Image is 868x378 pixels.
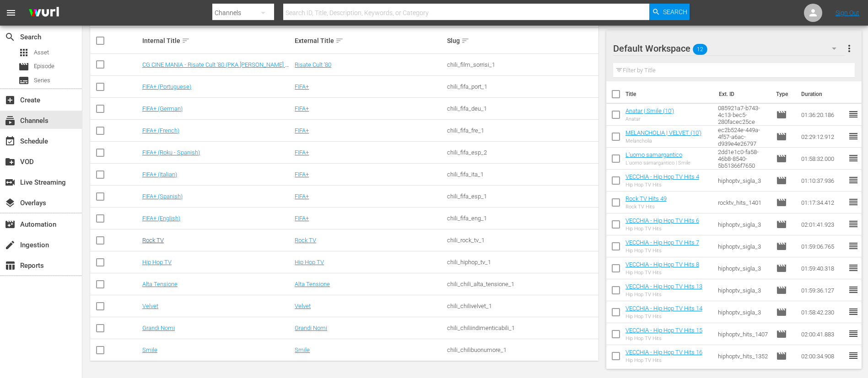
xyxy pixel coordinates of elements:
[142,215,180,222] a: FIFA+ (English)
[798,104,848,126] td: 01:36:20.186
[714,192,772,213] td: rocktv_hits_1401
[625,314,702,319] div: Hip Hop TV Hits
[5,95,16,106] span: Create
[5,197,16,208] span: Overlays
[447,193,597,200] div: chili_fifa_esp_1
[625,195,667,202] a: Rock TV Hits 49
[447,35,597,46] div: Slug
[625,248,699,254] div: Hip Hop TV Hits
[295,149,309,156] a: FIFA+
[295,259,324,266] a: Hip Hop TV
[142,281,178,287] a: Alta Tensione
[714,257,772,279] td: hiphoptv_sigla_3
[142,193,183,200] a: FIFA+ (Spanish)
[776,175,787,186] span: Episode
[295,215,309,222] a: FIFA+
[798,301,848,323] td: 01:58:42.230
[848,131,859,142] span: reorder
[5,32,16,43] span: Search
[848,109,859,120] span: reorder
[142,303,158,309] a: Velvet
[776,131,787,142] span: Episode
[5,136,16,147] span: Schedule
[836,9,859,16] a: Sign Out
[625,327,702,334] a: VECCHIA - Hip Hop TV Hits 15
[714,170,772,192] td: hiphoptv_sigla_3
[848,240,859,251] span: reorder
[693,40,707,59] span: 12
[5,240,16,250] span: Ingestion
[798,345,848,367] td: 02:00:34.908
[625,239,699,246] a: VECCHIA - Hip Hop TV Hits 7
[5,7,16,18] span: menu
[5,115,16,126] span: Channels
[625,283,702,290] a: VECCHIA - Hip Hop TV Hits 13
[714,213,772,235] td: hiphoptv_sigla_3
[34,62,54,71] span: Episode
[625,182,699,188] div: Hip Hop TV Hits
[447,259,597,266] div: chili_hiphop_tv_1
[776,241,787,252] span: Episode
[142,61,289,75] a: CG CINE MANIA - Risate Cult '80 (PKA [PERSON_NAME] – Noi siamo angeli)
[142,237,164,244] a: Rock TV
[142,259,172,266] a: Hip Hop TV
[625,160,690,166] div: L'uomo samargantico | Smile
[18,61,29,72] span: Episode
[295,303,311,309] a: Velvet
[18,47,29,58] span: Asset
[447,149,597,156] div: chili_fifa_esp_2
[844,37,855,59] button: more_vert
[776,197,787,208] span: Episode
[447,61,597,68] div: chili_film_sorrisi_1
[776,329,787,340] span: Episode
[295,105,309,112] a: FIFA+
[142,149,200,156] a: FIFA+ (Roku - Spanish)
[625,81,713,107] th: Title
[295,83,309,90] a: FIFA+
[844,43,855,54] span: more_vert
[142,105,183,112] a: FIFA+ (German)
[625,335,702,341] div: Hip Hop TV Hits
[5,156,16,167] span: VOD
[625,292,702,298] div: Hip Hop TV Hits
[142,35,292,46] div: Internal Title
[625,129,701,136] a: MELANCHOLIA | VELVET (10')
[5,260,16,271] span: Reports
[798,148,848,170] td: 01:58:32.000
[625,270,699,276] div: Hip Hop TV Hits
[142,83,191,90] a: FIFA+ (Portuguese)
[295,127,309,134] a: FIFA+
[34,48,49,57] span: Asset
[447,171,597,178] div: chili_fifa_ita_1
[798,213,848,235] td: 02:01:41.923
[625,173,699,180] a: VECCHIA - Hip Hop TV Hits 4
[649,4,690,20] button: Search
[18,75,29,86] span: Series
[5,219,16,230] span: Automation
[5,177,16,188] span: Live Streaming
[625,226,699,232] div: Hip Hop TV Hits
[771,81,796,107] th: Type
[461,37,469,45] span: sort
[22,2,66,24] img: ans4CAIJ8jUAAAAAAAAAAAAAAAAAAAAAAAAgQb4GAAAAAAAAAAAAAAAAAAAAAAAAJMjXAAAAAAAAAAAAAAAAAAAAAAAAgAT5G...
[142,346,157,353] a: Smile
[798,235,848,257] td: 01:59:06.765
[714,104,772,126] td: 085921a7-b743-4c13-bec5-280facec25ce
[714,235,772,257] td: hiphoptv_sigla_3
[447,325,597,331] div: chili_chiliindimenticabili_1
[295,61,331,68] a: Risate Cult ‘80
[295,193,309,200] a: FIFA+
[613,36,846,61] div: Default Workspace
[776,263,787,274] span: Episode
[295,281,330,287] a: Alta Tensione
[625,204,667,210] div: Rock TV Hits
[848,350,859,361] span: reorder
[714,126,772,148] td: ec2b524e-449a-4f57-a6ac-d939e4e26797
[295,171,309,178] a: FIFA+
[447,127,597,134] div: chili_fifa_fre_1
[714,148,772,170] td: 2dd1e1c0-fa58-46b8-8540-5b51366f7650
[798,192,848,213] td: 01:17:34.412
[776,285,787,296] span: Episode
[714,345,772,367] td: hiphoptv_hits_1352
[295,346,310,353] a: Smile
